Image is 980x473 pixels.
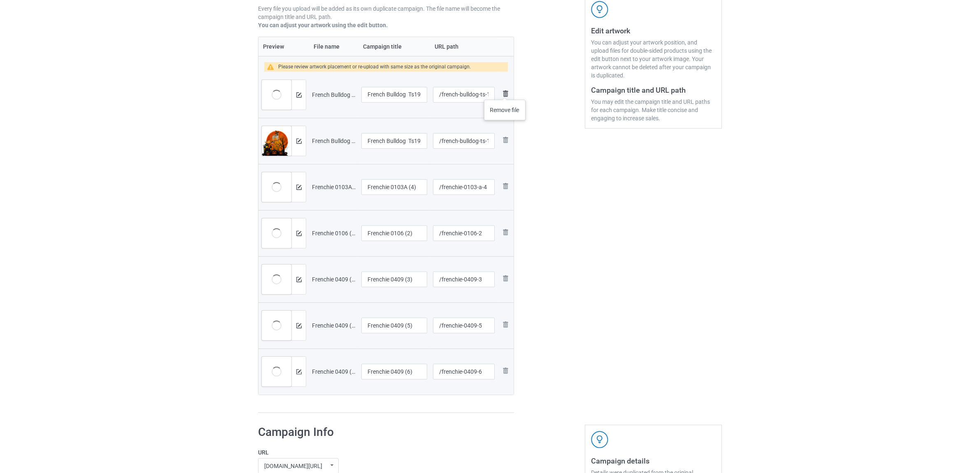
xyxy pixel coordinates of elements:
[296,231,302,236] img: svg+xml;base64,PD94bWwgdmVyc2lvbj0iMS4wIiBlbmNvZGluZz0iVVRGLTgiPz4KPHN2ZyB3aWR0aD0iMTRweCIgaGVpZ2...
[296,323,302,328] img: svg+xml;base64,PD94bWwgdmVyc2lvbj0iMS4wIiBlbmNvZGluZz0iVVRGLTgiPz4KPHN2ZyB3aWR0aD0iMTRweCIgaGVpZ2...
[591,26,716,35] h3: Edit artwork
[591,1,608,18] img: svg+xml;base64,PD94bWwgdmVyc2lvbj0iMS4wIiBlbmNvZGluZz0iVVRGLTgiPz4KPHN2ZyB3aWR0aD0iNDJweCIgaGVpZ2...
[484,100,526,120] div: Remove file
[358,37,430,56] th: Campaign title
[500,89,510,98] img: svg+xml;base64,PD94bWwgdmVyc2lvbj0iMS4wIiBlbmNvZGluZz0iVVRGLTgiPz4KPHN2ZyB3aWR0aD0iMjhweCIgaGVpZ2...
[591,38,716,80] div: You can adjust your artwork position, and upload files for double-sided products using the edit b...
[296,138,302,144] img: svg+xml;base64,PD94bWwgdmVyc2lvbj0iMS4wIiBlbmNvZGluZz0iVVRGLTgiPz4KPHN2ZyB3aWR0aD0iMTRweCIgaGVpZ2...
[296,369,302,375] img: svg+xml;base64,PD94bWwgdmVyc2lvbj0iMS4wIiBlbmNvZGluZz0iVVRGLTgiPz4KPHN2ZyB3aWR0aD0iMTRweCIgaGVpZ2...
[430,37,498,56] th: URL path
[309,37,358,56] th: File name
[258,37,309,56] th: Preview
[591,456,716,466] h3: Campaign details
[296,185,302,190] img: svg+xml;base64,PD94bWwgdmVyc2lvbj0iMS4wIiBlbmNvZGluZz0iVVRGLTgiPz4KPHN2ZyB3aWR0aD0iMTRweCIgaGVpZ2...
[500,181,510,191] img: svg+xml;base64,PD94bWwgdmVyc2lvbj0iMS4wIiBlbmNvZGluZz0iVVRGLTgiPz4KPHN2ZyB3aWR0aD0iMjhweCIgaGVpZ2...
[312,368,356,376] div: Frenchie 0409 (6).png
[312,275,356,283] div: Frenchie 0409 (3).png
[296,277,302,282] img: svg+xml;base64,PD94bWwgdmVyc2lvbj0iMS4wIiBlbmNvZGluZz0iVVRGLTgiPz4KPHN2ZyB3aWR0aD0iMTRweCIgaGVpZ2...
[591,85,716,95] h3: Campaign title and URL path
[258,22,388,28] b: You can adjust your artwork using the edit button.
[258,448,503,457] label: URL
[500,135,510,145] img: svg+xml;base64,PD94bWwgdmVyc2lvbj0iMS4wIiBlbmNvZGluZz0iVVRGLTgiPz4KPHN2ZyB3aWR0aD0iMjhweCIgaGVpZ2...
[312,91,356,99] div: French Bulldog Ts19 (24).png
[258,5,514,21] p: Every file you upload will be added as its own duplicate campaign. The file name will become the ...
[591,98,716,122] div: You may edit the campaign title and URL paths for each campaign. Make title concise and engaging ...
[258,425,503,440] h1: Campaign Info
[267,64,278,70] img: warning
[312,321,356,330] div: Frenchie 0409 (5).png
[500,320,510,330] img: svg+xml;base64,PD94bWwgdmVyc2lvbj0iMS4wIiBlbmNvZGluZz0iVVRGLTgiPz4KPHN2ZyB3aWR0aD0iMjhweCIgaGVpZ2...
[591,431,608,448] img: svg+xml;base64,PD94bWwgdmVyc2lvbj0iMS4wIiBlbmNvZGluZz0iVVRGLTgiPz4KPHN2ZyB3aWR0aD0iNDJweCIgaGVpZ2...
[296,92,302,98] img: svg+xml;base64,PD94bWwgdmVyc2lvbj0iMS4wIiBlbmNvZGluZz0iVVRGLTgiPz4KPHN2ZyB3aWR0aD0iMTRweCIgaGVpZ2...
[312,229,356,237] div: Frenchie 0106 (2).png
[262,126,291,166] img: original.png
[312,183,356,191] div: Frenchie 0103A (4).png
[278,62,471,72] div: Please review artwork placement or re-upload with same size as the original campaign.
[500,274,510,283] img: svg+xml;base64,PD94bWwgdmVyc2lvbj0iMS4wIiBlbmNvZGluZz0iVVRGLTgiPz4KPHN2ZyB3aWR0aD0iMjhweCIgaGVpZ2...
[312,137,356,145] div: French Bulldog Ts19 (58).png
[264,463,322,469] div: [DOMAIN_NAME][URL]
[500,366,510,376] img: svg+xml;base64,PD94bWwgdmVyc2lvbj0iMS4wIiBlbmNvZGluZz0iVVRGLTgiPz4KPHN2ZyB3aWR0aD0iMjhweCIgaGVpZ2...
[500,227,510,237] img: svg+xml;base64,PD94bWwgdmVyc2lvbj0iMS4wIiBlbmNvZGluZz0iVVRGLTgiPz4KPHN2ZyB3aWR0aD0iMjhweCIgaGVpZ2...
